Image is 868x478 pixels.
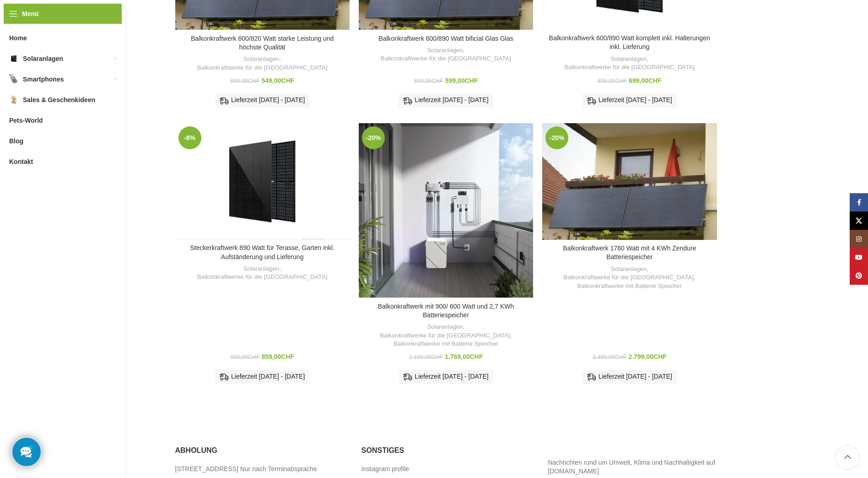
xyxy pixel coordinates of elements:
[363,323,528,348] div: , ,
[615,354,627,360] span: CHF
[850,248,868,266] a: YouTube Social Link
[243,265,279,273] a: Solaranlagen
[582,93,677,107] div: Lieferzeit [DATE] - [DATE]
[399,93,493,107] div: Lieferzeit [DATE] - [DATE]
[414,78,443,84] bdi: 899,00
[563,244,696,261] a: Balkonkraftwerk 1780 Watt mit 4 KWh Zendure Batteriespeicher
[178,126,201,149] span: -8%
[850,230,868,248] a: Instagram Social Link
[180,265,345,282] div: ,
[378,303,514,319] a: Balkonkraftwerk mit 900/ 600 Watt und 2,7 KWh Batteriespeicher
[615,78,627,84] span: CHF
[230,78,259,84] bdi: 699,00
[9,153,33,170] span: Kontakt
[611,55,647,64] a: Solaranlagen
[9,30,27,46] span: Home
[23,50,63,67] span: Solaranlagen
[191,35,334,51] a: Balkonkraftwerk 600/820 Watt starke Leistung und höchste Qualität
[409,354,443,360] bdi: 2.199,00
[215,370,309,384] div: Lieferzeit [DATE] - [DATE]
[381,54,511,63] a: Balkonkraftwerke für die [GEOGRAPHIC_DATA]
[23,71,64,87] span: Smartphones
[611,265,647,274] a: Solaranlagen
[653,353,667,360] span: CHF
[363,46,528,63] div: ,
[465,77,478,84] span: CHF
[577,282,682,291] a: Balkonkraftwerke mit Batterie Speicher
[470,353,483,360] span: CHF
[22,9,39,19] span: Menü
[9,95,18,104] img: Sales & Geschenkideen
[549,34,710,51] a: Balkonkraftwerk 600/890 Watt komplett inkl. Halterungen inkl. Lieferung
[175,465,318,474] a: [STREET_ADDRESS] Nur nach Terminabsprache
[359,123,533,298] a: Balkonkraftwerk mit 900/ 600 Watt und 2,7 KWh Batteriespeicher
[248,354,260,360] span: CHF
[361,445,534,456] h5: Sonstiges
[197,64,328,72] a: Balkonkraftwerke für die [GEOGRAPHIC_DATA]
[547,265,712,291] div: , ,
[548,459,715,475] a: Nachrichten rund um Umwelt, Klima und Nachhaltigkeit auf [DOMAIN_NAME]
[362,126,385,149] span: -20%
[23,92,95,108] span: Sales & Geschenkideen
[629,353,667,360] bdi: 2.799,00
[9,112,43,129] span: Pets-World
[445,77,478,84] bdi: 599,00
[180,55,345,72] div: ,
[230,354,259,360] bdi: 930,00
[445,353,483,360] bdi: 1.769,00
[598,78,627,84] bdi: 898,00
[545,126,568,149] span: -20%
[593,354,627,360] bdi: 3.499,00
[262,77,295,84] bdi: 549,00
[281,77,294,84] span: CHF
[175,445,348,456] h5: Abholung
[427,46,463,55] a: Solaranlagen
[648,77,662,84] span: CHF
[629,77,662,84] bdi: 699,00
[564,273,694,282] a: Balkonkraftwerke für die [GEOGRAPHIC_DATA]
[547,55,712,72] div: ,
[197,273,328,282] a: Balkonkraftwerke für die [GEOGRAPHIC_DATA]
[378,35,513,42] a: Balkonkraftwerk 600/890 Watt bificial Glas Glas
[361,465,410,474] a: Instagram profile
[427,323,463,331] a: Solaranlagen
[380,331,510,340] a: Balkonkraftwerke für die [GEOGRAPHIC_DATA]
[582,370,677,384] div: Lieferzeit [DATE] - [DATE]
[836,446,859,469] a: Scroll to top button
[850,212,868,230] a: X Social Link
[9,133,23,149] span: Blog
[850,266,868,285] a: Pinterest Social Link
[281,353,294,360] span: CHF
[262,353,295,360] bdi: 859,00
[394,340,498,348] a: Balkonkraftwerke mit Batterie Speicher
[190,244,334,261] a: Steckerkraftwerk 890 Watt für Terasse, Garten inkl. Aufständerung und Lieferung
[431,354,443,360] span: CHF
[9,75,18,84] img: Smartphones
[564,63,695,72] a: Balkonkraftwerke für die [GEOGRAPHIC_DATA]
[175,123,350,239] a: Steckerkraftwerk 890 Watt für Terasse, Garten inkl. Aufständerung und Lieferung
[9,54,18,63] img: Solaranlagen
[248,78,260,84] span: CHF
[399,370,493,384] div: Lieferzeit [DATE] - [DATE]
[431,78,443,84] span: CHF
[215,93,309,107] div: Lieferzeit [DATE] - [DATE]
[850,193,868,212] a: Facebook Social Link
[243,55,279,64] a: Solaranlagen
[542,123,717,240] a: Balkonkraftwerk 1780 Watt mit 4 KWh Zendure Batteriespeicher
